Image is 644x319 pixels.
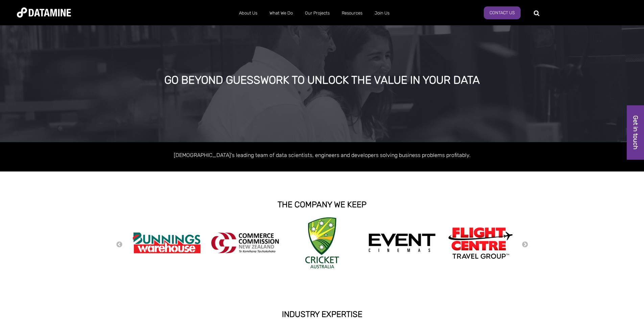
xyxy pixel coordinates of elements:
div: GO BEYOND GUESSWORK TO UNLOCK THE VALUE IN YOUR DATA [73,74,571,86]
img: Datamine [17,7,71,18]
strong: INDUSTRY EXPERTISE [282,310,362,319]
strong: THE COMPANY WE KEEP [278,200,366,209]
a: What We Do [263,4,299,22]
img: Cricket Australia [305,217,339,268]
button: Next [522,241,528,248]
a: Join Us [368,4,396,22]
a: About Us [233,4,263,22]
button: Previous [116,241,123,248]
a: Our Projects [299,4,336,22]
img: Flight Centre [447,225,514,260]
img: commercecommission [211,233,279,253]
a: Resources [336,4,368,22]
img: Bunnings Warehouse [133,230,200,256]
a: Contact Us [484,6,521,19]
p: [DEMOGRAPHIC_DATA]'s leading team of data scientists, engineers and developers solving business p... [129,151,515,160]
a: Get in touch [627,105,644,160]
img: event cinemas [368,233,436,253]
